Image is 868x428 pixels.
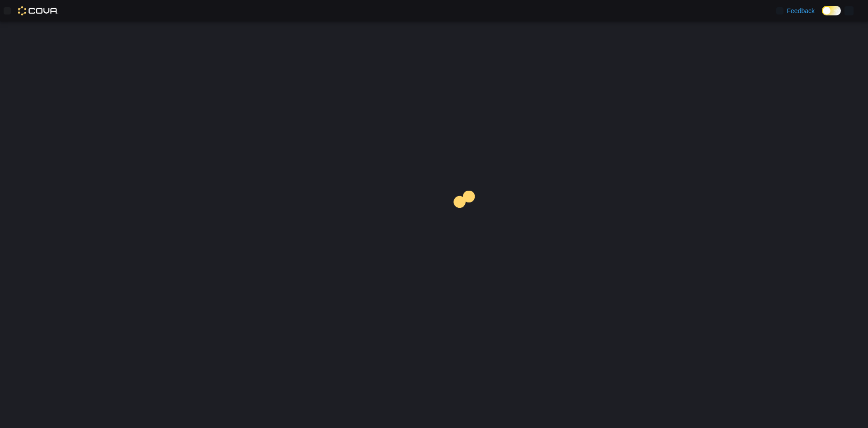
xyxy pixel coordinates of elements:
img: Cova [18,6,58,15]
span: Feedback [787,6,815,15]
a: Feedback [773,2,818,20]
input: Dark Mode [822,6,841,15]
img: cova-loader [434,184,502,252]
